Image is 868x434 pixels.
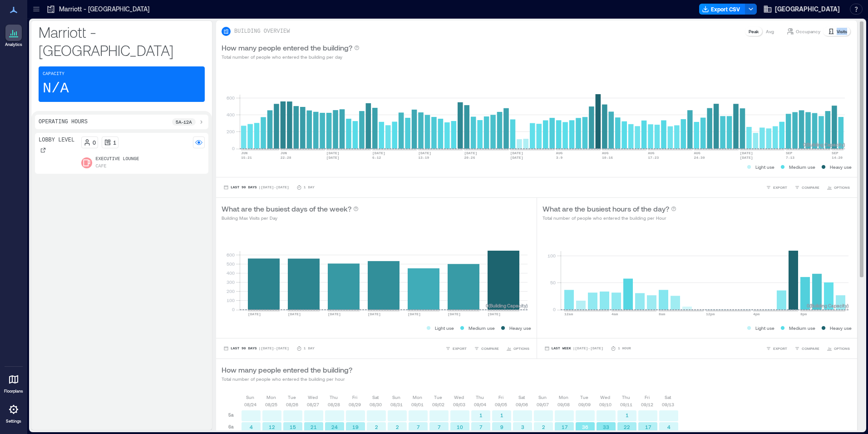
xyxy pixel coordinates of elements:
[775,5,840,14] span: [GEOGRAPHIC_DATA]
[307,401,319,408] p: 08/27
[699,4,745,15] button: Export CSV
[542,203,669,214] p: What are the busiest hours of the day?
[602,151,609,155] text: AUG
[786,151,793,155] text: SEP
[764,344,789,353] button: EXPORT
[521,424,524,430] text: 3
[599,401,612,408] p: 09/10
[472,344,501,353] button: COMPARE
[832,156,843,160] text: 14-20
[281,151,287,155] text: JUN
[825,183,852,192] button: OPTIONS
[740,156,753,160] text: [DATE]
[3,399,25,427] a: Settings
[227,270,235,276] tspan: 400
[418,156,429,160] text: 13-19
[559,394,568,401] p: Mon
[227,95,235,101] tspan: 600
[488,312,501,316] text: [DATE]
[59,5,149,14] p: Marriott - [GEOGRAPHIC_DATA]
[432,401,444,408] p: 09/02
[227,261,235,267] tspan: 500
[227,288,235,294] tspan: 200
[834,185,850,190] span: OPTIONS
[328,312,341,316] text: [DATE]
[228,423,234,430] p: 6a
[542,424,545,430] text: 2
[241,151,248,155] text: JUN
[504,344,531,353] button: OPTIONS
[556,156,563,160] text: 3-9
[308,394,318,401] p: Wed
[580,394,588,401] p: Tue
[800,312,807,316] text: 8pm
[832,151,838,155] text: SEP
[552,307,555,312] tspan: 0
[39,118,88,126] p: Operating Hours
[265,401,277,408] p: 08/25
[557,401,570,408] p: 09/08
[222,344,291,353] button: Last 90 Days |[DATE]-[DATE]
[796,28,820,35] p: Occupancy
[620,401,632,408] p: 09/11
[789,163,815,171] p: Medium use
[349,401,361,408] p: 08/29
[454,394,464,401] p: Wed
[510,151,523,155] text: [DATE]
[498,394,503,401] p: Fri
[500,424,503,430] text: 9
[234,28,290,35] p: BUILDING OVERVIEW
[542,344,605,353] button: Last Week |[DATE]-[DATE]
[411,401,424,408] p: 09/01
[2,22,25,50] a: Analytics
[622,394,630,401] p: Thu
[222,364,352,375] p: How many people entered the building?
[288,312,301,316] text: [DATE]
[495,401,507,408] p: 09/05
[434,394,442,401] p: Tue
[749,28,759,35] p: Peak
[830,163,852,171] p: Heavy use
[837,28,847,35] p: Visits
[510,156,523,160] text: [DATE]
[474,401,486,408] p: 09/04
[246,394,254,401] p: Sun
[645,394,650,401] p: Fri
[232,146,235,151] tspan: 0
[372,394,379,401] p: Sat
[556,151,563,155] text: AUG
[352,424,359,430] text: 19
[288,394,296,401] p: Tue
[618,346,631,351] p: 1 Hour
[304,185,315,190] p: 1 Day
[438,424,441,430] text: 7
[453,401,465,408] p: 09/03
[396,424,399,430] text: 2
[4,389,23,394] p: Floorplans
[392,394,400,401] p: Sun
[328,401,340,408] p: 08/28
[582,424,588,430] text: 36
[176,118,192,126] p: 5a - 12a
[624,424,630,430] text: 22
[266,394,276,401] p: Mon
[641,401,653,408] p: 09/12
[290,424,296,430] text: 15
[448,312,461,316] text: [DATE]
[413,394,422,401] p: Mon
[228,411,234,419] p: 5a
[43,80,69,98] p: N/A
[667,424,671,430] text: 4
[311,424,317,430] text: 21
[476,394,484,401] p: Thu
[222,375,352,383] p: Total number of people who entered the building per hour
[330,394,338,401] p: Thu
[648,156,659,160] text: 17-23
[648,151,655,155] text: AUG
[538,394,547,401] p: Sun
[513,346,529,351] span: OPTIONS
[453,346,467,351] span: EXPORT
[753,312,760,316] text: 4pm
[227,112,235,117] tspan: 400
[43,71,64,78] p: Capacity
